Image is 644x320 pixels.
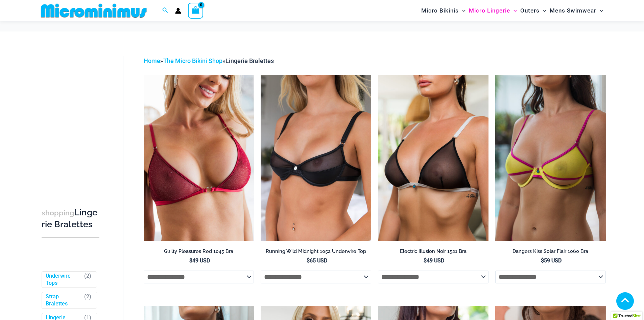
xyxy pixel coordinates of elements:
[469,2,510,19] span: Micro Lingerie
[86,293,89,300] span: 2
[424,257,427,264] span: $
[495,248,606,255] h2: Dangers Kiss Solar Flair 1060 Bra
[261,75,371,241] img: Running Wild Midnight 1052 Top 01
[144,75,254,241] a: Guilty Pleasures Red 1045 Bra 01Guilty Pleasures Red 1045 Bra 02Guilty Pleasures Red 1045 Bra 02
[495,75,606,241] img: Dangers Kiss Solar Flair 1060 Bra 01
[162,6,168,15] a: Search icon link
[84,273,91,287] span: ( )
[189,257,192,264] span: $
[46,273,81,287] a: Underwire Tops
[596,2,603,19] span: Menu Toggle
[42,50,102,186] iframe: TrustedSite Certified
[421,2,459,19] span: Micro Bikinis
[378,75,488,241] img: Electric Illusion Noir 1521 Bra 01
[495,75,606,241] a: Dangers Kiss Solar Flair 1060 Bra 01Dangers Kiss Solar Flair 1060 Bra 02Dangers Kiss Solar Flair ...
[84,293,91,307] span: ( )
[144,248,254,257] a: Guilty Pleasures Red 1045 Bra
[459,2,466,19] span: Menu Toggle
[144,57,274,64] span: » »
[541,257,562,264] bdi: 59 USD
[520,2,540,19] span: Outers
[225,57,274,64] span: Lingerie Bralettes
[378,248,488,257] a: Electric Illusion Noir 1521 Bra
[510,2,517,19] span: Menu Toggle
[261,75,371,241] a: Running Wild Midnight 1052 Top 01Running Wild Midnight 1052 Top 6052 Bottom 06Running Wild Midnig...
[495,248,606,257] a: Dangers Kiss Solar Flair 1060 Bra
[307,257,310,264] span: $
[144,75,254,241] img: Guilty Pleasures Red 1045 Bra 01
[307,257,327,264] bdi: 65 USD
[42,207,99,230] h3: Lingerie Bralettes
[550,2,596,19] span: Mens Swimwear
[419,1,606,20] nav: Site Navigation
[144,57,160,64] a: Home
[378,248,488,255] h2: Electric Illusion Noir 1521 Bra
[378,75,488,241] a: Electric Illusion Noir 1521 Bra 01Electric Illusion Noir 1521 Bra 682 Thong 07Electric Illusion N...
[46,293,81,307] a: Strap Bralettes
[519,2,548,19] a: OutersMenu ToggleMenu Toggle
[188,3,204,18] a: View Shopping Cart, empty
[261,248,371,257] a: Running Wild Midnight 1052 Underwire Top
[540,2,546,19] span: Menu Toggle
[144,248,254,255] h2: Guilty Pleasures Red 1045 Bra
[424,257,444,264] bdi: 49 USD
[38,3,149,18] img: MM SHOP LOGO FLAT
[261,248,371,255] h2: Running Wild Midnight 1052 Underwire Top
[548,2,605,19] a: Mens SwimwearMenu ToggleMenu Toggle
[467,2,519,19] a: Micro LingerieMenu ToggleMenu Toggle
[420,2,467,19] a: Micro BikinisMenu ToggleMenu Toggle
[86,273,89,279] span: 2
[42,209,74,217] span: shopping
[163,57,222,64] a: The Micro Bikini Shop
[175,8,181,14] a: Account icon link
[189,257,210,264] bdi: 49 USD
[541,257,544,264] span: $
